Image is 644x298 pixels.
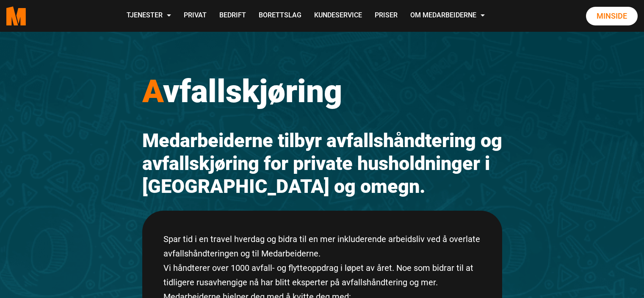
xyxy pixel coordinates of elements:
[252,1,308,31] a: Borettslag
[177,1,213,31] a: Privat
[586,7,638,25] a: Minside
[213,1,252,31] a: Bedrift
[142,129,502,198] h2: Medarbeiderne tilbyr avfallshåndtering og avfallskjøring for private husholdninger i [GEOGRAPHIC_...
[404,1,491,31] a: Om Medarbeiderne
[308,1,368,31] a: Kundeservice
[142,72,502,110] h1: vfallskjøring
[120,1,177,31] a: Tjenester
[142,72,163,110] span: A
[368,1,404,31] a: Priser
